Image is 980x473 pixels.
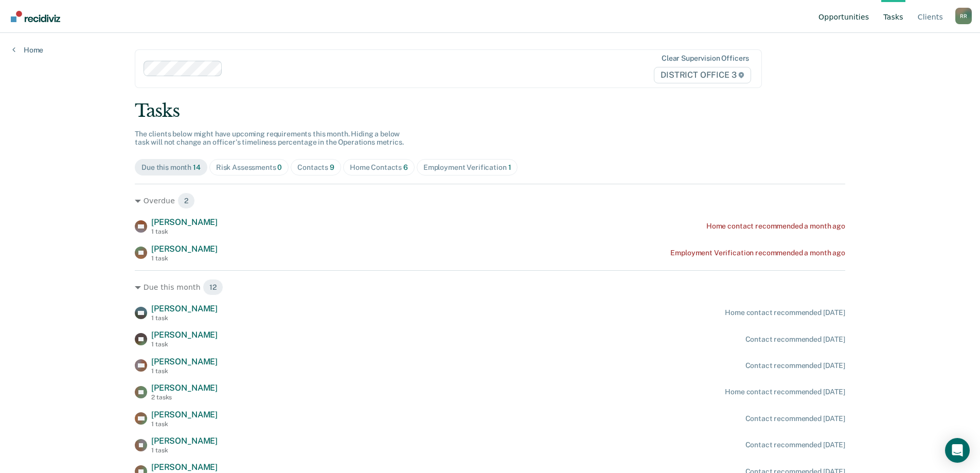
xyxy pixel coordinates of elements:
div: Home Contacts [350,163,408,172]
span: 0 [277,163,282,171]
div: 1 task [151,341,218,348]
span: 9 [330,163,334,171]
div: 2 tasks [151,394,218,401]
div: Employment Verification recommended a month ago [670,249,845,257]
div: R R [955,8,972,24]
span: 2 [177,192,195,209]
div: 1 task [151,421,218,428]
div: Home contact recommended a month ago [706,222,845,231]
span: 6 [403,163,408,171]
img: Recidiviz [11,11,60,22]
div: 1 task [151,447,218,454]
div: 1 task [151,314,218,322]
a: Home [12,45,43,55]
span: [PERSON_NAME] [151,304,218,313]
span: The clients below might have upcoming requirements this month. Hiding a below task will not chang... [135,130,404,147]
span: [PERSON_NAME] [151,357,218,366]
span: 1 [508,163,511,171]
div: Clear supervision officers [662,54,749,63]
div: Home contact recommended [DATE] [725,388,845,396]
div: Overdue 2 [135,192,845,209]
div: Contact recommended [DATE] [745,441,845,449]
div: Risk Assessments [216,163,282,172]
span: [PERSON_NAME] [151,462,218,472]
span: [PERSON_NAME] [151,410,218,419]
span: [PERSON_NAME] [151,330,218,340]
span: [PERSON_NAME] [151,383,218,393]
div: Contact recommended [DATE] [745,414,845,423]
div: Tasks [135,100,845,121]
div: 1 task [151,367,218,375]
div: 1 task [151,228,218,235]
div: Home contact recommended [DATE] [725,308,845,317]
span: [PERSON_NAME] [151,217,218,227]
div: Contact recommended [DATE] [745,361,845,370]
div: Open Intercom Messenger [945,438,970,463]
span: 14 [193,163,201,171]
div: Due this month 12 [135,279,845,295]
span: 12 [203,279,223,295]
div: Contacts [297,163,334,172]
button: Profile dropdown button [955,8,972,24]
div: Contact recommended [DATE] [745,335,845,344]
div: Employment Verification [423,163,511,172]
span: DISTRICT OFFICE 3 [654,67,751,83]
span: [PERSON_NAME] [151,436,218,446]
div: Due this month [141,163,201,172]
div: 1 task [151,255,218,262]
span: [PERSON_NAME] [151,244,218,254]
